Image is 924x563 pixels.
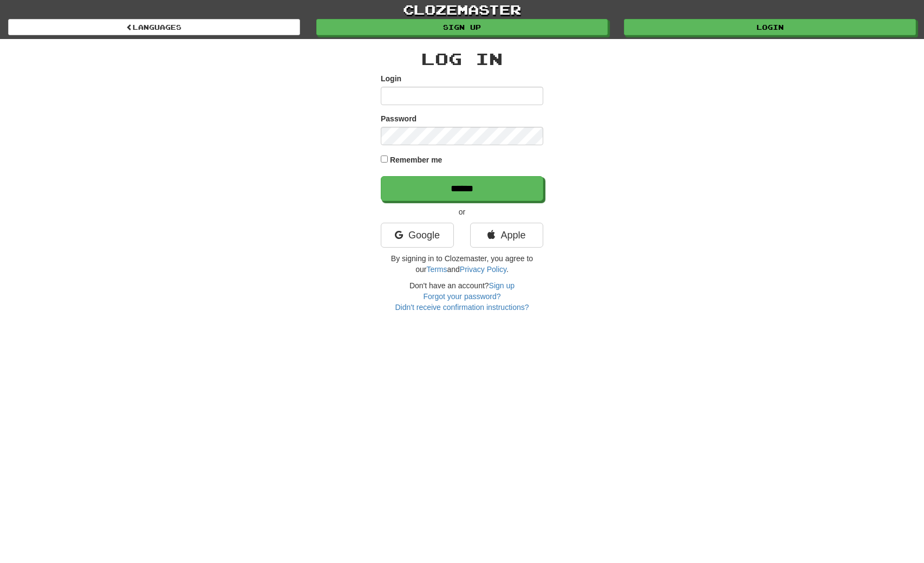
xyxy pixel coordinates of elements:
[381,223,454,248] a: Google
[381,73,401,84] label: Login
[390,154,443,165] label: Remember me
[381,206,543,217] p: or
[381,253,543,275] p: By signing in to Clozemaster, you agree to our and .
[426,265,447,274] a: Terms
[381,113,417,124] label: Password
[423,292,500,301] a: Forgot your password?
[470,223,543,248] a: Apple
[316,19,608,35] a: Sign up
[624,19,916,35] a: Login
[460,265,506,274] a: Privacy Policy
[381,50,543,68] h2: Log In
[395,303,529,312] a: Didn't receive confirmation instructions?
[381,280,543,313] div: Don't have an account?
[489,281,515,290] a: Sign up
[8,19,300,35] a: Languages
